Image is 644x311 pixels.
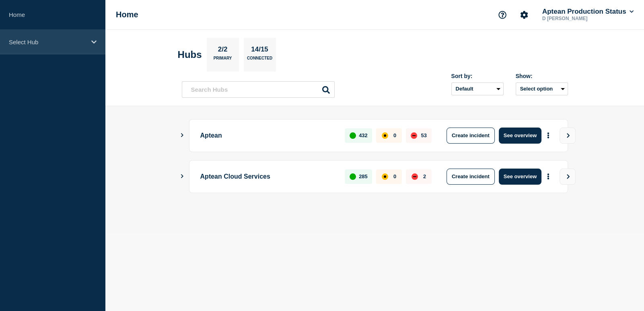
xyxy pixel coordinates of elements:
p: 0 [393,173,396,179]
button: Show Connected Hubs [180,173,184,179]
p: D [PERSON_NAME] [541,16,624,21]
p: 2/2 [215,45,230,56]
button: Select option [516,82,568,95]
p: Connected [247,56,272,64]
p: 14/15 [248,45,272,56]
p: 285 [359,173,368,179]
p: Primary [214,56,232,64]
button: More actions [543,169,553,184]
p: Select Hub [9,39,86,45]
div: down [411,132,417,139]
p: 0 [393,132,396,138]
button: Create incident [446,169,495,185]
p: 432 [359,132,368,138]
div: up [350,132,356,139]
p: 2 [423,173,426,179]
button: Show Connected Hubs [180,132,184,138]
button: See overview [499,169,541,185]
h2: Hubs [178,49,202,60]
div: affected [382,132,388,139]
button: Account settings [516,6,533,23]
p: Aptean Cloud Services [200,169,336,185]
div: Sort by: [451,73,504,79]
div: Show: [516,73,568,79]
input: Search Hubs [182,81,335,98]
button: Aptean Production Status [541,8,635,16]
div: down [412,173,418,180]
button: More actions [543,128,553,143]
button: See overview [499,128,541,144]
button: View [560,128,576,144]
select: Sort by [451,82,504,95]
button: View [560,169,576,185]
div: affected [382,173,388,180]
button: Create incident [446,128,495,144]
h1: Home [116,10,138,19]
p: Aptean [200,128,336,144]
button: Support [494,6,511,23]
p: 53 [421,132,426,138]
div: up [350,173,356,180]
